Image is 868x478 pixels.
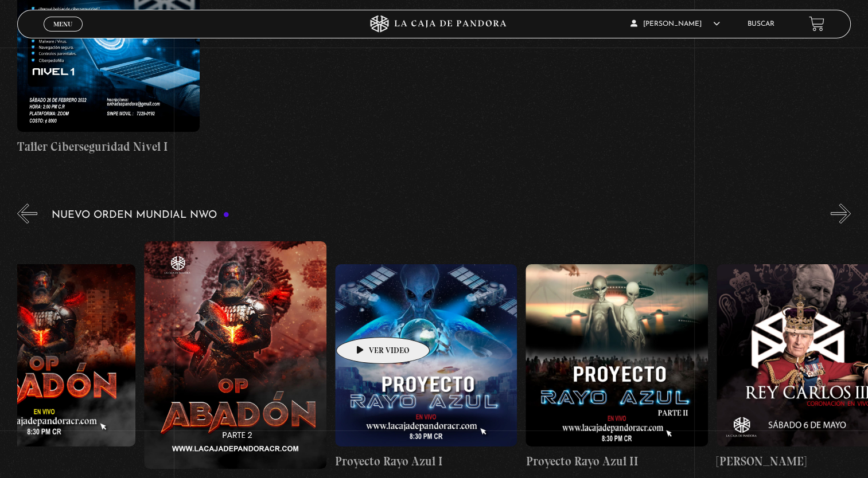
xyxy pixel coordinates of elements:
[52,210,229,221] h3: Nuevo Orden Mundial NWO
[831,203,851,224] button: Next
[748,21,774,28] a: Buscar
[17,203,37,224] button: Previous
[809,16,824,32] a: View your shopping cart
[53,21,72,28] span: Menu
[526,452,708,471] h4: Proyecto Rayo Azul II
[335,452,517,471] h4: Proyecto Rayo Azul I
[49,30,76,38] span: Cerrar
[630,21,720,28] span: [PERSON_NAME]
[17,138,200,156] h4: Taller Ciberseguridad Nivel I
